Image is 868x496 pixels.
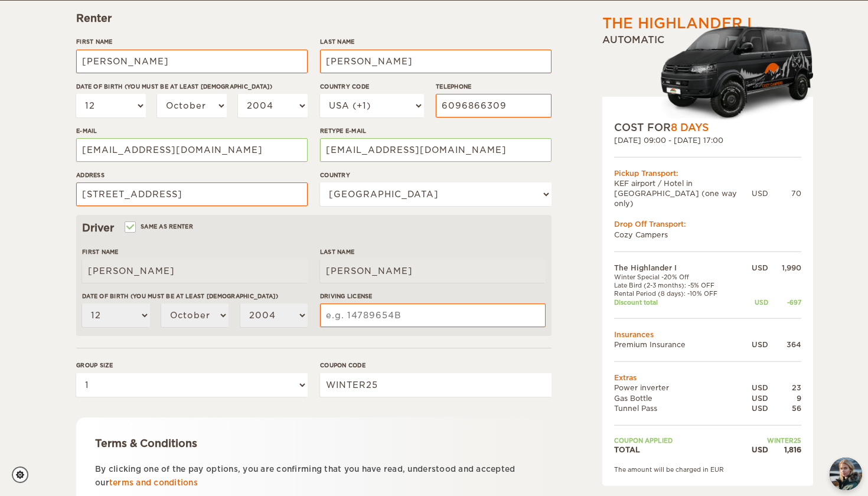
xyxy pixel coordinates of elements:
img: Cozy-3.png [650,24,813,120]
div: USD [740,262,768,272]
div: The Highlander I [602,14,752,34]
div: Driver [82,221,546,235]
label: Last Name [320,37,552,46]
input: e.g. William [76,50,308,73]
label: Same as renter [126,221,193,232]
label: Last Name [320,247,546,256]
td: Cozy Campers [614,229,801,239]
input: e.g. William [82,259,308,283]
label: Retype E-mail [320,126,552,135]
td: Coupon applied [614,436,740,445]
p: By clicking one of the pay options, you are confirming that you have read, understood and accepte... [95,462,533,490]
div: 364 [768,340,801,350]
td: WINTER25 [740,436,801,445]
input: e.g. Street, City, Zip Code [76,182,308,206]
input: e.g. 1 234 567 890 [436,94,552,118]
label: Driving License [320,292,546,301]
label: Address [76,171,308,180]
label: Coupon code [320,361,552,370]
td: Tunnel Pass [614,403,740,413]
td: KEF airport / Hotel in [GEOGRAPHIC_DATA] (one way only) [614,178,752,208]
div: USD [740,445,768,455]
div: USD [740,298,768,306]
td: Premium Insurance [614,340,740,350]
div: 1,816 [768,445,801,455]
div: Automatic [602,34,813,120]
label: Country [320,171,552,180]
div: -697 [768,298,801,306]
input: e.g. 14789654B [320,304,546,327]
input: Same as renter [126,224,133,232]
td: Gas Bottle [614,393,740,403]
div: USD [740,403,768,413]
td: The Highlander I [614,262,740,272]
div: USD [740,340,768,350]
div: Renter [76,11,552,25]
td: Winter Special -20% Off [614,273,740,281]
div: Pickup Transport: [614,168,801,178]
td: Rental Period (8 days): -10% OFF [614,289,740,298]
td: Power inverter [614,383,740,393]
label: First Name [82,247,308,256]
label: First Name [76,37,308,46]
td: Discount total [614,298,740,306]
label: Date of birth (You must be at least [DEMOGRAPHIC_DATA]) [76,82,308,91]
div: 23 [768,383,801,393]
td: Insurances [614,329,801,340]
div: Terms & Conditions [95,436,533,451]
div: 1,990 [768,262,801,272]
input: e.g. example@example.com [76,138,308,162]
img: Freyja at Cozy Campers [830,458,862,490]
div: USD [752,188,768,198]
span: 8 Days [671,122,709,133]
div: The amount will be charged in EUR [614,465,801,474]
div: 56 [768,403,801,413]
td: TOTAL [614,445,740,455]
div: USD [740,383,768,393]
a: Cookie settings [12,466,36,483]
input: e.g. Smith [320,50,552,73]
button: chat-button [830,458,862,490]
label: E-mail [76,126,308,135]
label: Telephone [436,82,552,91]
div: Drop Off Transport: [614,219,801,229]
input: e.g. example@example.com [320,138,552,162]
div: 9 [768,393,801,403]
div: COST FOR [614,120,801,135]
label: Date of birth (You must be at least [DEMOGRAPHIC_DATA]) [82,292,308,301]
input: e.g. Smith [320,259,546,283]
div: 70 [768,188,801,198]
td: Extras [614,373,801,383]
label: Country Code [320,82,424,91]
a: terms and conditions [109,478,198,487]
label: Group size [76,361,308,370]
div: [DATE] 09:00 - [DATE] 17:00 [614,135,801,145]
div: USD [740,393,768,403]
td: Late Bird (2-3 months): -5% OFF [614,281,740,289]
